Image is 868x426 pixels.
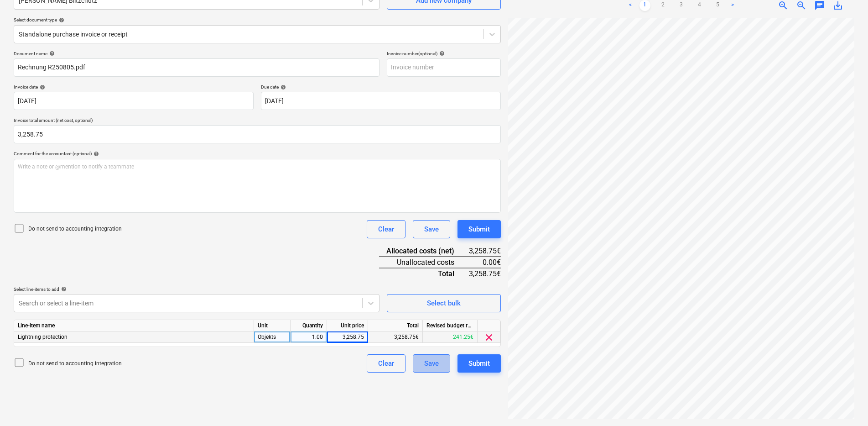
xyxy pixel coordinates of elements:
input: Document name [14,58,379,77]
span: help [437,51,445,56]
div: Save [424,358,439,369]
p: Do not send to accounting integration [28,225,122,233]
button: Submit [457,220,501,238]
div: Select line-items to add [14,286,379,292]
input: Invoice total amount (net cost, optional) [14,125,501,143]
div: Allocated costs (net) [379,246,469,257]
div: Unit [254,320,291,331]
span: help [47,51,55,56]
div: Revised budget remaining [423,320,478,331]
div: Objekts [254,331,291,343]
div: 3,258.75€ [368,331,423,343]
span: help [92,151,99,157]
div: Invoice number (optional) [387,51,501,57]
button: Select bulk [387,294,501,312]
input: Invoice date not specified [14,92,254,110]
div: 3,258.75 [331,331,364,343]
div: Quantity [291,320,327,331]
div: 1.00 [294,331,323,343]
div: Due date [261,84,501,90]
div: Select document type [14,17,501,23]
div: Select bulk [427,297,461,309]
div: Unallocated costs [379,257,469,268]
p: Invoice total amount (net cost, optional) [14,117,501,125]
span: Lightning protection [18,334,68,340]
div: 3,258.75€ [469,246,501,257]
div: Comment for the accountant (optional) [14,151,501,157]
button: Save [413,220,450,238]
iframe: Chat Widget [822,382,868,426]
div: Clear [378,358,394,369]
span: help [59,286,67,292]
p: Do not send to accounting integration [28,360,122,368]
span: help [57,17,64,23]
div: Clear [378,223,394,235]
div: 241.25€ [423,331,478,343]
input: Invoice number [387,58,501,77]
button: Clear [367,220,405,238]
div: 0.00€ [469,257,501,268]
div: Save [424,223,439,235]
span: clear [483,332,494,343]
button: Submit [457,354,501,373]
div: 3,258.75€ [469,268,501,279]
div: Invoice date [14,84,254,90]
input: Due date not specified [261,92,501,110]
span: help [38,84,45,90]
button: Save [413,354,450,373]
div: Submit [468,223,490,235]
button: Clear [367,354,405,373]
span: help [279,84,286,90]
div: Total [368,320,423,331]
div: Submit [468,358,490,369]
div: Unit price [327,320,368,331]
div: Line-item name [14,320,254,331]
div: Document name [14,51,379,57]
div: Total [379,268,469,279]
